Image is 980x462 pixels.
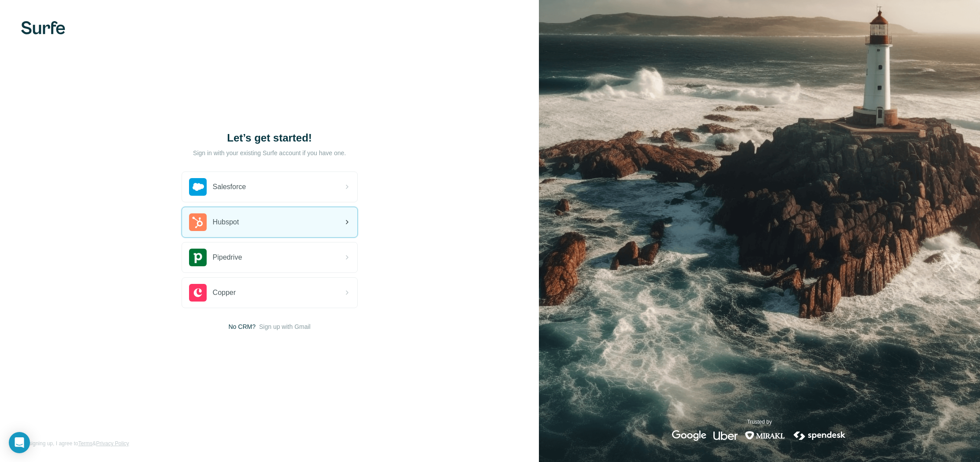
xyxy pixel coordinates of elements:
[213,287,236,298] span: Copper
[21,21,65,34] img: Surfe's logo
[213,182,246,192] span: Salesforce
[672,430,706,441] img: google's logo
[189,249,207,266] img: pipedrive's logo
[182,131,358,145] h1: Let’s get started!
[21,440,129,447] span: By signing up, I agree to &
[78,440,93,447] a: Terms
[189,284,207,302] img: copper's logo
[229,322,256,331] span: No CRM?
[713,430,738,441] img: uber's logo
[189,213,207,231] img: hubspot's logo
[189,178,207,196] img: salesforce's logo
[96,440,129,447] a: Privacy Policy
[213,217,239,227] span: Hubspot
[745,430,785,441] img: mirakl's logo
[747,418,772,426] p: Trusted by
[259,322,311,331] button: Sign up with Gmail
[213,252,242,263] span: Pipedrive
[193,149,346,157] p: Sign in with your existing Surfe account if you have one.
[9,432,30,453] div: Open Intercom Messenger
[792,430,847,441] img: spendesk's logo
